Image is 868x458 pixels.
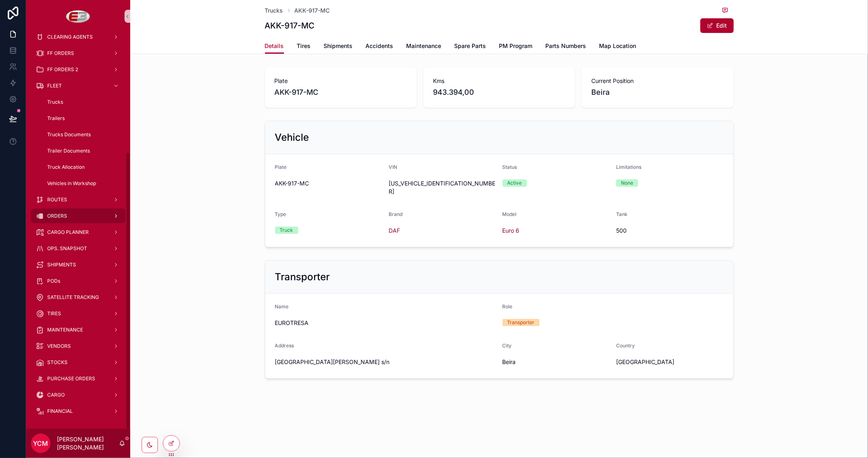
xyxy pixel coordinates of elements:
span: Kms [433,77,565,85]
span: Model [503,211,517,217]
span: Plate [275,77,407,85]
span: PURCHASE ORDERS [47,375,95,382]
a: ROUTES [31,192,125,207]
span: Limitations [616,164,641,170]
a: PODs [31,274,125,288]
span: FF ORDERS [47,50,74,57]
a: ORDERS [31,209,125,223]
span: OPS. SNAPSHOT [47,245,87,252]
span: Trucks Documents [47,131,91,138]
h2: Transporter [275,270,330,284]
a: FLEET [31,79,125,93]
span: ORDERS [47,213,67,219]
span: CARGO [47,392,65,398]
a: Details [265,39,284,54]
span: SATELLITE TRACKING [47,294,99,301]
span: 943.394,00 [433,87,565,98]
a: Trucks Documents [41,127,125,142]
span: Country [616,342,635,349]
span: FINANCIAL [47,408,73,414]
a: PM Program [499,39,533,55]
a: AKK-917-MC [295,7,330,15]
div: scrollable content [26,33,130,429]
a: Maintenance [407,39,442,55]
h1: AKK-917-MC [265,20,315,31]
span: Trailer Documents [47,148,90,154]
a: OPS. SNAPSHOT [31,241,125,256]
h2: Vehicle [275,131,309,144]
a: CARGO [31,388,125,402]
div: Active [507,179,522,187]
a: Trailers [41,111,125,126]
span: Trucks [47,99,63,105]
span: [GEOGRAPHIC_DATA] [616,358,724,366]
span: Current Position [591,77,724,85]
a: CARGO PLANNER [31,225,125,240]
span: FLEET [47,83,62,89]
a: Parts Numbers [546,39,586,55]
span: [US_VEHICLE_IDENTIFICATION_NUMBER] [389,179,496,196]
span: Parts Numbers [546,42,586,50]
span: Brand [389,211,402,217]
span: Trailers [47,115,65,122]
a: FINANCIAL [31,404,125,419]
a: Vehicles in Workshop [41,176,125,191]
span: TIRES [47,310,61,317]
span: Beira [591,87,724,98]
a: FF ORDERS 2 [31,62,125,77]
span: Maintenance [407,42,442,50]
span: CARGO PLANNER [47,229,89,236]
span: Role [503,303,513,310]
p: [PERSON_NAME] [PERSON_NAME] [57,435,119,451]
span: Spare Parts [455,42,486,50]
span: AKK-917-MC [275,179,383,188]
a: SHIPMENTS [31,257,125,272]
span: Plate [275,164,287,170]
a: TIRES [31,306,125,321]
a: CLEARING AGENTS [31,30,125,44]
span: STOCKS [47,359,68,366]
span: SHIPMENTS [47,262,76,268]
span: Name [275,303,289,310]
a: STOCKS [31,355,125,370]
span: EUROTRESA [275,319,496,327]
span: MAINTENANCE [47,327,83,333]
span: FF ORDERS 2 [47,66,78,73]
span: Truck Allocation [47,164,85,170]
span: PM Program [499,42,533,50]
span: Shipments [324,42,353,50]
a: Euro 6 [503,227,520,235]
span: CLEARING AGENTS [47,34,93,40]
span: Type [275,211,286,217]
span: Accidents [366,42,394,50]
a: Trucks [265,7,283,15]
a: VENDORS [31,339,125,353]
a: MAINTENANCE [31,323,125,337]
span: Address [275,342,294,349]
button: Edit [700,18,734,33]
a: Tires [297,39,311,55]
span: ROUTES [47,196,67,203]
a: FF ORDERS [31,46,125,61]
img: App logo [66,10,91,23]
a: Truck Allocation [41,160,125,174]
span: [GEOGRAPHIC_DATA][PERSON_NAME] s/n [275,358,496,366]
div: None [621,179,633,187]
span: VIN [389,164,397,170]
a: Trucks [41,95,125,109]
a: SATELLITE TRACKING [31,290,125,305]
a: Spare Parts [455,39,486,55]
span: Details [265,42,284,50]
a: Accidents [366,39,394,55]
a: Map Location [599,39,636,55]
a: Shipments [324,39,353,55]
span: Tank [616,211,627,217]
a: DAF [389,227,400,235]
span: City [503,342,512,349]
div: Truck [280,227,293,234]
span: Map Location [599,42,636,50]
